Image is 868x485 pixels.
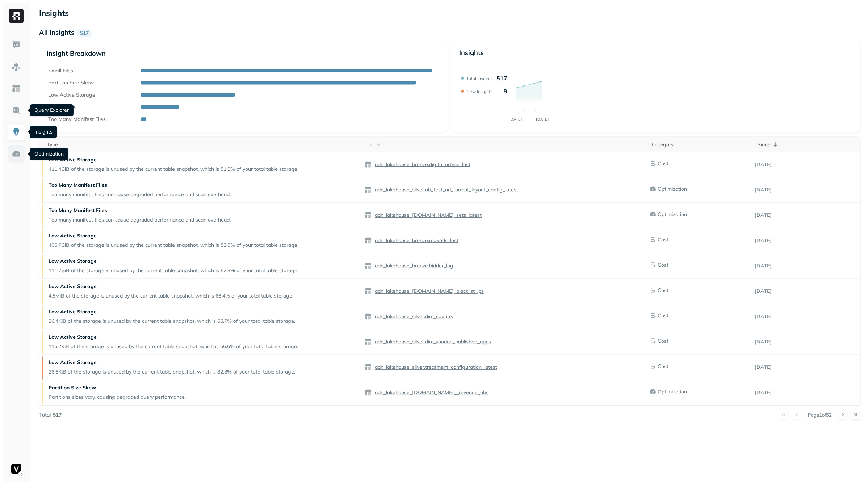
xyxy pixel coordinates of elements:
[372,237,458,244] a: adn_lakehouse_bronze.maxads_lost
[30,126,57,138] div: Insights
[49,207,231,214] p: Too Many Manifest Files
[365,262,372,270] img: table
[658,186,687,193] p: Optimization
[39,7,861,20] p: Insights
[652,141,752,148] div: Category
[365,212,372,219] img: table
[497,75,508,82] p: 517
[373,338,491,345] p: adn_lakehouse_silver.dim_voodoo_published_apps
[49,292,293,299] p: 4.5MiB of the storage is unused by the current table snapshot, which is 66.4% of your total table...
[39,28,74,37] p: All Insights
[372,338,491,345] a: adn_lakehouse_silver.dim_voodoo_published_apps
[372,313,453,320] a: adn_lakehouse_silver.dim_country
[49,334,298,341] p: Low Active Storage
[11,464,21,474] img: Voodoo
[9,9,24,23] img: Ryft
[12,106,21,115] img: Query Explorer
[49,308,295,315] p: Low Active Storage
[373,262,453,269] p: adn_lakehouse_bronze.bidder_log
[372,364,497,371] a: adn_lakehouse_silver.treatment_configuration_latest
[49,384,186,391] p: Partition Size Skew
[48,116,106,122] text: Too Many Manifest Files
[372,212,482,219] a: adn_lakehouse_[DOMAIN_NAME]_sets_latest
[658,338,669,345] p: Cost
[365,364,372,371] img: table
[77,29,92,37] p: 517
[365,186,372,194] img: table
[536,117,549,122] tspan: [DATE]
[467,76,493,81] p: Total Insights
[365,338,372,346] img: table
[372,288,484,295] a: adn_lakehouse_[DOMAIN_NAME]_blacklist_ips
[755,364,860,371] p: [DATE]
[47,141,362,148] div: Type
[755,313,860,320] p: [DATE]
[373,237,458,244] p: adn_lakehouse_bronze.maxads_lost
[755,389,860,396] p: [DATE]
[49,242,298,249] p: 406.7GiB of the storage is unused by the current table snapshot, which is 52.0% of your total tab...
[372,389,488,396] a: adn_lakehouse_[DOMAIN_NAME]__revenue_obs
[368,141,646,148] div: Table
[12,127,21,137] img: Insights
[755,161,860,168] p: [DATE]
[49,359,295,366] p: Low Active Storage
[48,92,95,98] text: Low Active Storage
[658,262,669,269] p: Cost
[373,186,518,193] p: adn_lakehouse_silver.ab_test_ad_format_layout_config_latest
[49,267,298,274] p: 111.7GiB of the storage is unused by the current table snapshot, which is 52.3% of your total tab...
[755,262,860,269] p: [DATE]
[49,343,298,350] p: 116.2KiB of the storage is unused by the current table snapshot, which is 66.6% of your total tab...
[755,186,860,193] p: [DATE]
[49,191,231,198] p: Too many manifest files can cause degraded performance and scan overhead.
[49,182,231,189] p: Too Many Manifest Files
[48,67,73,74] text: Small Files
[372,262,453,269] a: adn_lakehouse_bronze.bidder_log
[373,313,453,320] p: adn_lakehouse_silver.dim_country
[755,338,860,345] p: [DATE]
[49,156,298,163] p: Low Active Storage
[509,117,522,122] tspan: [DATE]
[365,288,372,295] img: table
[48,104,76,110] text: Delete Files
[658,160,669,167] p: Cost
[365,389,372,396] img: table
[808,412,832,418] p: Page 1 of 52
[658,287,669,294] p: Cost
[365,237,372,244] img: table
[49,318,295,325] p: 26.4KiB of the storage is unused by the current table snapshot, which is 66.7% of your total tabl...
[373,288,484,295] p: adn_lakehouse_[DOMAIN_NAME]_blacklist_ips
[39,412,51,418] p: Total
[755,237,860,244] p: [DATE]
[49,232,298,239] p: Low Active Storage
[373,364,497,371] p: adn_lakehouse_silver.treatment_configuration_latest
[12,62,21,72] img: Assets
[372,186,518,193] a: adn_lakehouse_silver.ab_test_ad_format_layout_config_latest
[30,104,74,116] div: Query Explorer
[49,166,298,173] p: 411.4GiB of the storage is unused by the current table snapshot, which is 51.0% of your total tab...
[365,161,372,168] img: table
[53,412,62,418] p: 517
[365,313,372,320] img: table
[49,368,295,375] p: 26.6KiB of the storage is unused by the current table snapshot, which is 82.8% of your total tabl...
[758,140,857,149] div: Since
[658,388,687,395] p: Optimization
[12,41,21,50] img: Dashboard
[372,161,470,168] a: adn_lakehouse_bronze.digitalturbine_lost
[12,149,21,159] img: Optimization
[12,84,21,93] img: Asset Explorer
[49,258,298,265] p: Low Active Storage
[49,216,231,223] p: Too many manifest files can cause degraded performance and scan overhead.
[30,148,68,160] div: Optimization
[755,288,860,295] p: [DATE]
[373,212,482,219] p: adn_lakehouse_[DOMAIN_NAME]_sets_latest
[658,363,669,370] p: Cost
[49,283,293,290] p: Low Active Storage
[373,389,488,396] p: adn_lakehouse_[DOMAIN_NAME]__revenue_obs
[755,212,860,219] p: [DATE]
[49,394,186,401] p: Partitions sizes vary, causing degraded query performance.
[373,161,470,168] p: adn_lakehouse_bronze.digitalturbine_lost
[467,89,493,94] p: New Insights
[504,88,508,95] p: 9
[658,211,687,218] p: Optimization
[48,79,94,86] text: Partition Size Skew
